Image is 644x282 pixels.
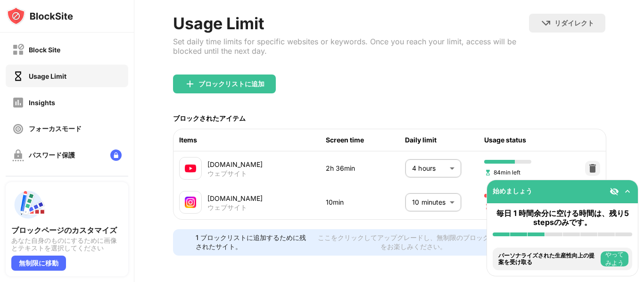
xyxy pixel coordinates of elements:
[610,187,619,196] img: eye-not-visible.svg
[12,97,24,108] img: insights-off.svg
[173,37,529,56] div: Set daily time limits for specific websites or keywords. Once you reach your limit, access will b...
[173,114,246,123] div: ブロックされたアイテム
[484,169,492,176] img: hourglass-set.svg
[110,149,122,161] img: lock-menu.svg
[484,135,563,145] div: Usage status
[601,251,628,266] button: やってみよう
[179,135,326,145] div: Items
[198,80,264,88] div: ブロックリストに追加
[318,233,509,251] div: ここをクリックしてアップグレードし、無制限のブロックリストをお楽しみください。
[12,70,24,82] img: time-usage-on.svg
[207,193,326,203] div: [DOMAIN_NAME]
[196,233,312,251] div: 1 ブロックリストに追加するために残されたサイト。
[185,197,196,208] img: favicons
[484,203,492,210] img: hourglass-end.svg
[326,197,405,207] div: 10min
[11,256,66,271] div: 無制限に移動
[326,135,405,145] div: Screen time
[29,72,66,80] div: Usage Limit
[12,44,24,56] img: block-off.svg
[326,163,405,174] div: 2h 36min
[29,99,55,107] div: Insights
[493,187,532,196] div: 始めましょう
[412,163,446,174] p: 4 hours
[412,197,446,207] p: 10 minutes
[29,124,82,133] div: フォーカスモード
[12,149,24,161] img: password-protection-off.svg
[207,159,326,169] div: [DOMAIN_NAME]
[185,163,196,174] img: favicons
[173,14,529,33] div: Usage Limit
[623,187,632,196] img: omni-setup-toggle.svg
[7,7,73,25] img: logo-blocksite.svg
[498,252,598,266] div: パーソナライズされた生産性向上の提案を受け取る
[207,203,247,212] div: ウェブサイト
[484,202,530,211] span: Limit reached
[29,151,75,160] div: パスワード保護
[207,169,247,178] div: ウェブサイト
[12,123,24,135] img: focus-off.svg
[405,135,484,145] div: Daily limit
[484,168,520,177] span: 84min left
[29,46,60,54] div: Block Site
[11,225,123,235] div: ブロックページのカスタマイズ
[493,209,632,227] div: 毎日 1 時間余分に空ける時間は、残り5 stepsのみです。
[11,237,123,252] div: あなた自身のものにするために画像とテキストを選択してください
[554,19,594,28] div: リダイレクト
[11,188,45,222] img: push-custom-page.svg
